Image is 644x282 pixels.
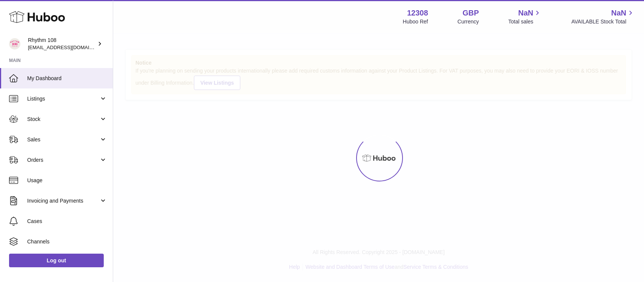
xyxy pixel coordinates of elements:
span: Sales [27,136,99,143]
a: NaN AVAILABLE Stock Total [571,8,635,25]
span: Orders [27,156,99,164]
span: AVAILABLE Stock Total [571,18,635,25]
span: Invoicing and Payments [27,197,99,205]
div: Huboo Ref [403,18,428,25]
a: Log out [9,254,104,267]
strong: GBP [463,8,479,18]
img: orders@rhythm108.com [9,38,20,50]
span: Stock [27,116,99,123]
span: Channels [27,238,107,245]
span: Total sales [508,18,542,25]
span: NaN [611,8,626,18]
a: NaN Total sales [508,8,542,25]
span: Cases [27,218,107,225]
strong: 12308 [407,8,428,18]
span: Usage [27,177,107,184]
span: Listings [27,95,99,102]
span: NaN [518,8,533,18]
span: My Dashboard [27,75,107,82]
span: [EMAIL_ADDRESS][DOMAIN_NAME] [28,44,111,50]
div: Rhythm 108 [28,37,96,51]
div: Currency [458,18,479,25]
